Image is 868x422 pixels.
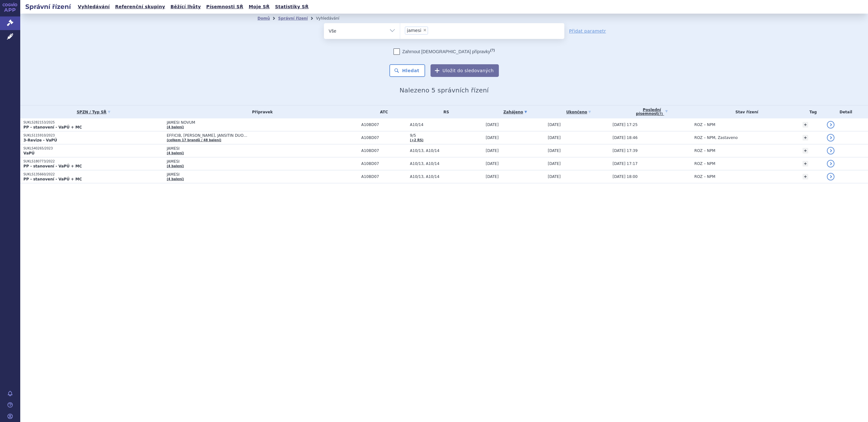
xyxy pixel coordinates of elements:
abbr: (?) [490,48,495,52]
span: [DATE] 18:46 [613,135,638,140]
span: [DATE] 18:00 [613,174,638,179]
span: jamesi [407,28,421,33]
a: (4 balení) [167,177,184,181]
strong: VaPÚ [23,151,34,155]
span: Nalezeno 5 správních řízení [400,86,489,94]
li: Vyhledávání [316,14,348,23]
a: detail [827,134,834,142]
a: (+2 RS) [410,138,424,142]
th: RS [407,105,483,118]
span: [DATE] [548,161,561,166]
a: Ukončeno [548,108,610,117]
a: (4 balení) [167,125,184,129]
span: EFFICIB, [PERSON_NAME], JANSITIN DUO… [167,133,325,138]
a: detail [827,121,834,129]
span: ROZ – NPM [694,161,715,166]
a: Přidat parametr [569,28,606,34]
span: [DATE] [548,135,561,140]
a: SPZN / Typ SŘ [23,108,164,117]
span: ROZ – NPM [694,148,715,153]
a: detail [827,173,834,180]
span: [DATE] [486,161,499,166]
span: JAMESI NOVUM [167,120,325,125]
span: [DATE] [486,148,499,153]
p: SUKLS115910/2023 [23,133,164,138]
a: (4 balení) [167,164,184,168]
a: Moje SŘ [247,3,271,11]
span: A10BD07 [361,174,407,179]
a: (celkem 17 brandů / 48 balení) [167,138,221,142]
span: [DATE] 17:17 [613,161,638,166]
a: Písemnosti SŘ [204,3,245,11]
a: + [803,148,808,154]
a: + [803,161,808,167]
button: Hledat [389,64,425,77]
span: 9/5 [410,133,483,138]
a: detail [827,147,834,154]
span: [DATE] [548,123,561,127]
button: Uložit do sledovaných [431,64,499,77]
span: [DATE] [486,174,499,179]
span: [DATE] [486,123,499,127]
span: A10/13, A10/14 [410,174,483,179]
span: [DATE] [486,135,499,140]
th: Tag [799,105,824,118]
a: (4 balení) [167,151,184,155]
a: detail [827,160,834,167]
p: SUKLS40265/2023 [23,146,164,151]
th: ATC [358,105,407,118]
a: Správní řízení [278,16,308,21]
p: SUKLS180773/2022 [23,159,164,164]
span: [DATE] [548,148,561,153]
span: × [423,28,427,32]
strong: PP - stanovení - VaPÚ + MC [23,125,82,129]
span: [DATE] 17:25 [613,123,638,127]
p: SUKLS135660/2022 [23,172,164,177]
a: + [803,174,808,180]
th: Stav řízení [691,105,799,118]
span: JAMESI [167,146,325,151]
span: ROZ – NPM [694,123,715,127]
span: A10/14 [410,123,483,127]
p: SUKLS282153/2025 [23,120,164,125]
strong: PP - stanovení - VaPÚ + MC [23,177,82,181]
a: Zahájeno [486,108,545,117]
a: + [803,135,808,141]
span: A10BD07 [361,161,407,166]
a: Referenční skupiny [113,3,167,11]
span: A10BD07 [361,148,407,153]
input: jamesi [430,26,433,34]
strong: PP - stanovení - VaPÚ + MC [23,164,82,168]
span: A10/13, A10/14 [410,161,483,166]
span: [DATE] 17:39 [613,148,638,153]
a: Vyhledávání [76,3,112,11]
a: Statistiky SŘ [273,3,310,11]
label: Zahrnout [DEMOGRAPHIC_DATA] přípravky [394,48,495,55]
span: A10BD07 [361,123,407,127]
span: A10BD07 [361,135,407,140]
h2: Správní řízení [20,2,76,11]
span: [DATE] [548,174,561,179]
a: Poslednípísemnost(?) [613,105,691,118]
a: Domů [257,16,270,21]
span: JAMESI [167,172,325,177]
a: Běžící lhůty [169,3,203,11]
span: ROZ – NPM [694,174,715,179]
span: A10/13, A10/14 [410,148,483,153]
span: ROZ – NPM, Zastaveno [694,135,738,140]
span: JAMESI [167,159,325,164]
a: + [803,122,808,128]
th: Přípravek [164,105,358,118]
th: Detail [824,105,868,118]
strong: 3-Revize - VaPÚ [23,138,57,142]
abbr: (?) [658,112,663,116]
